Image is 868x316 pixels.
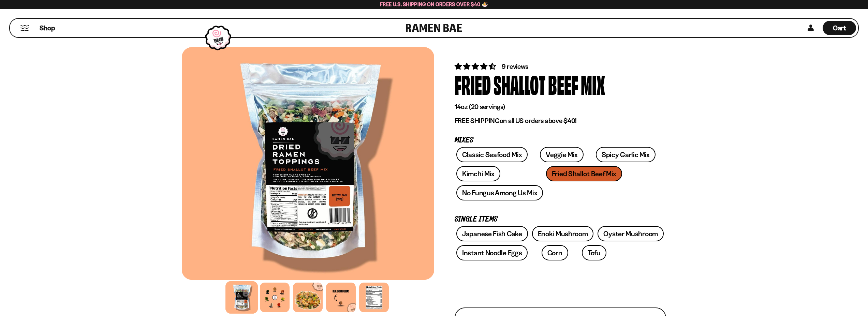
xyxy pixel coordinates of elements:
[532,226,594,241] a: Enoki Mushroom
[40,21,55,35] a: Shop
[598,226,664,241] a: Oyster Mushroom
[833,24,846,32] span: Cart
[542,245,568,260] a: Corn
[540,147,584,162] a: Veggie Mix
[456,226,528,241] a: Japanese Fish Cake
[823,19,856,37] a: Cart
[581,71,605,97] div: Mix
[380,1,488,7] span: Free U.S. Shipping on Orders over $40 🍜
[456,245,528,260] a: Instant Noodle Eggs
[582,245,606,260] a: Tofu
[502,62,528,71] span: 9 reviews
[455,137,666,144] p: Mixes
[456,147,528,162] a: Classic Seafood Mix
[20,25,29,31] button: Mobile Menu Trigger
[456,166,500,181] a: Kimchi Mix
[455,117,666,125] p: on all US orders above $40!
[455,62,497,71] span: 4.56 stars
[455,103,666,111] p: 14oz (20 servings)
[596,147,656,162] a: Spicy Garlic Mix
[40,24,55,33] span: Shop
[455,216,666,223] p: Single Items
[456,185,543,200] a: No Fungus Among Us Mix
[455,71,491,97] div: Fried
[548,71,578,97] div: Beef
[494,71,545,97] div: Shallot
[455,117,500,125] strong: FREE SHIPPING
